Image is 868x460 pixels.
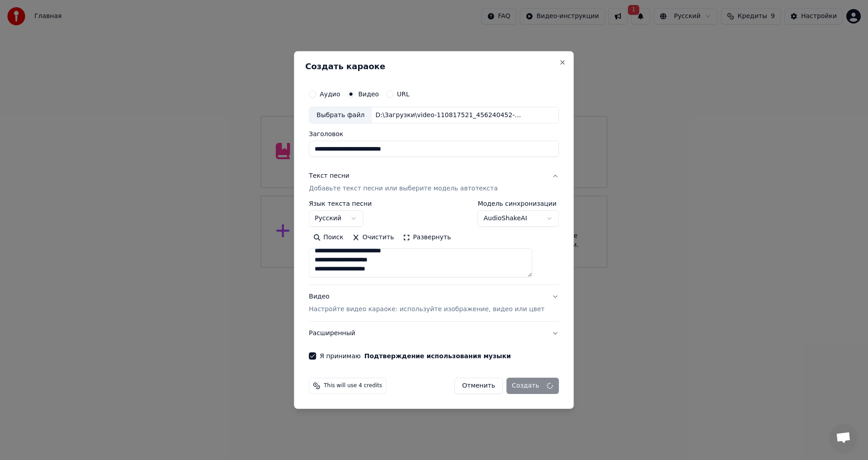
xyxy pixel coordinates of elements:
button: Отменить [454,378,503,394]
p: Добавьте текст песни или выберите модель автотекста [309,185,498,194]
button: Развернуть [398,231,455,245]
div: Текст песни [309,172,349,181]
label: Язык текста песни [309,201,372,207]
button: Расширенный [309,322,559,345]
label: Заголовок [309,131,559,138]
label: Аудио [320,91,340,97]
button: Текст песниДобавьте текст песни или выберите модель автотекста [309,165,559,201]
label: URL [397,91,410,97]
button: ВидеоНастройте видео караоке: используйте изображение, видео или цвет [309,285,559,322]
div: Выбрать файл [309,107,372,123]
p: Настройте видео караоке: используйте изображение, видео или цвет [309,305,544,314]
button: Очистить [348,231,399,245]
button: Я принимаю [364,353,511,359]
div: Текст песниДобавьте текст песни или выберите модель автотекста [309,201,559,285]
label: Я принимаю [320,353,511,359]
h2: Создать караоке [305,62,562,71]
label: Модель синхронизации [478,201,559,207]
button: Поиск [309,231,348,245]
label: Видео [358,91,379,97]
div: Видео [309,293,544,314]
div: D:\Загрузки\video-110817521_456240452-720.mp4 [372,111,525,120]
span: This will use 4 credits [324,382,382,389]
